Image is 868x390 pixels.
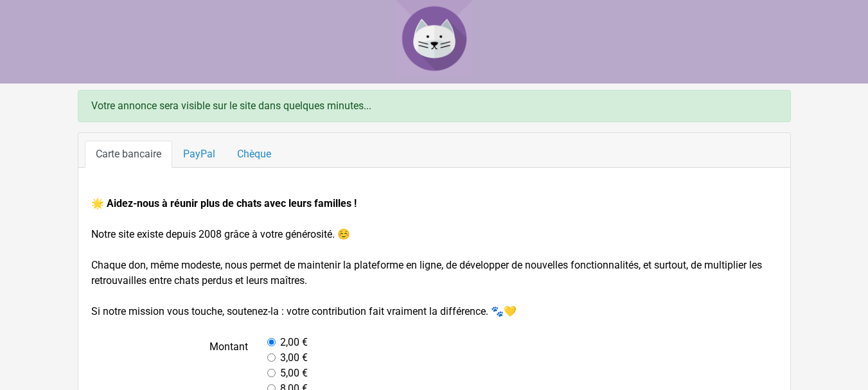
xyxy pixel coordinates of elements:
label: 3,00 € [280,350,308,366]
a: Carte bancaire [85,141,172,168]
a: PayPal [172,141,226,168]
div: Votre annonce sera visible sur le site dans quelques minutes... [78,90,791,122]
label: 2,00 € [280,335,308,350]
a: Chèque [226,141,282,168]
strong: 🌟 Aidez-nous à réunir plus de chats avec leurs familles ! [91,197,357,209]
label: 5,00 € [280,366,308,381]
